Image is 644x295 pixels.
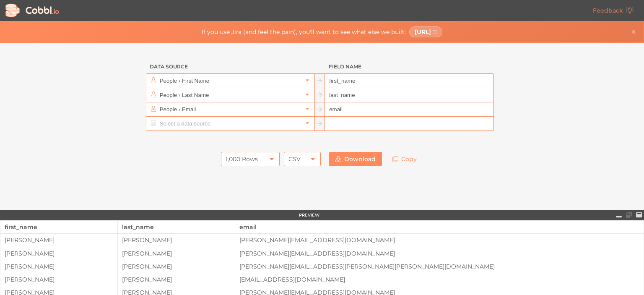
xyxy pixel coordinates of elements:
div: CSV [288,152,301,166]
div: first_name [5,221,113,233]
a: Feedback [587,3,640,18]
div: [EMAIL_ADDRESS][DOMAIN_NAME] [235,276,644,283]
div: [PERSON_NAME] [118,250,235,257]
div: [PERSON_NAME] [118,237,235,243]
div: [PERSON_NAME][EMAIL_ADDRESS][PERSON_NAME][PERSON_NAME][DOMAIN_NAME] [235,263,644,270]
div: [PERSON_NAME] [0,263,117,270]
div: PREVIEW [299,213,319,218]
div: [PERSON_NAME] [0,237,117,243]
input: Select a data source [158,117,302,131]
a: Copy [386,152,423,166]
button: Close banner [628,27,639,37]
div: last_name [122,221,231,233]
a: Download [329,152,382,166]
div: [PERSON_NAME][EMAIL_ADDRESS][DOMAIN_NAME] [235,237,644,243]
span: [URL] [415,29,431,35]
input: Select a data source [158,88,302,102]
a: [URL] [409,26,443,37]
div: [PERSON_NAME] [118,263,235,270]
div: [PERSON_NAME] [118,276,235,283]
span: If you use Jira (and feel the pain), you'll want to see what else we built: [202,29,406,35]
div: email [239,221,639,233]
h3: Field Name [325,60,494,74]
input: Select a data source [158,102,302,116]
h3: Data Source [146,60,315,74]
div: [PERSON_NAME] [0,276,117,283]
div: 1,000 Rows [226,152,258,166]
div: [PERSON_NAME] [0,250,117,257]
input: Select a data source [158,74,302,88]
div: [PERSON_NAME][EMAIL_ADDRESS][DOMAIN_NAME] [235,250,644,257]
